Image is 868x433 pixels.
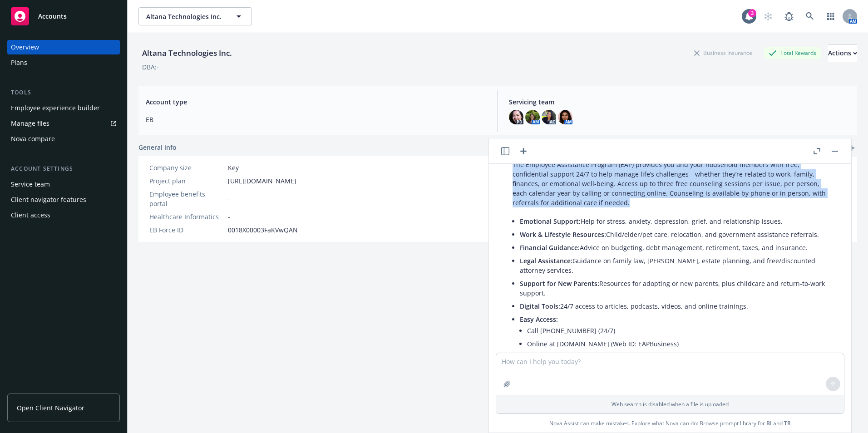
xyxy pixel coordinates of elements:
p: Web search is disabled when a file is uploaded [502,400,838,408]
span: - [228,212,230,221]
div: Total Rewards [764,47,821,59]
div: Client access [11,208,50,222]
img: photo [525,110,540,124]
span: 0018X00003FaKVwQAN [228,225,298,235]
span: General info [138,143,177,152]
li: Resources for adopting or new parents, plus childcare and return-to-work support. [520,277,828,300]
div: Healthcare Informatics [149,212,224,221]
li: Guidance on family law, [PERSON_NAME], estate planning, and free/discounted attorney services. [520,254,828,277]
li: Advice on budgeting, debt management, retirement, taxes, and insurance. [520,241,828,254]
a: Search [801,7,819,25]
a: TR [784,419,791,427]
div: Service team [11,177,50,192]
li: Help for stress, anxiety, depression, grief, and relationship issues. [520,215,828,228]
a: Start snowing [759,7,777,25]
span: Open Client Navigator [17,403,84,413]
div: Altana Technologies Inc. [138,47,236,59]
div: Company size [149,163,224,172]
a: Nova compare [7,132,120,146]
div: Nova compare [11,132,55,146]
a: Client navigator features [7,192,120,207]
div: Project plan [149,176,224,186]
span: EB [146,115,487,124]
span: Account type [146,97,487,107]
a: [URL][DOMAIN_NAME] [228,176,296,186]
a: Overview [7,40,120,54]
a: Manage files [7,116,120,131]
img: photo [509,110,523,124]
div: DBA: - [142,62,159,72]
span: Digital Tools: [520,302,560,310]
span: Altana Technologies Inc. [146,12,225,21]
span: - [228,194,230,204]
span: Legal Assistance: [520,256,572,265]
div: Account settings [7,164,120,173]
img: photo [542,110,556,124]
div: Manage files [11,116,49,131]
span: Servicing team [509,97,850,107]
button: Altana Technologies Inc. [138,7,252,25]
div: EB Force ID [149,225,224,235]
a: Client access [7,208,120,222]
div: Employee experience builder [11,101,100,115]
a: Service team [7,177,120,192]
div: Overview [11,40,39,54]
li: Call [PHONE_NUMBER] (24/7) [527,324,828,337]
p: The Employee Assistance Program (EAP) provides you and your household members with free, confiden... [513,160,828,207]
span: Work & Lifestyle Resources: [520,230,606,239]
span: Support for New Parents: [520,279,599,288]
span: Financial Guidance: [520,243,580,252]
a: BI [766,419,772,427]
div: Employee benefits portal [149,189,224,208]
a: add [846,143,857,153]
li: 24/7 access to articles, podcasts, videos, and online trainings. [520,300,828,313]
div: Tools [7,88,120,97]
span: Emotional Support: [520,217,581,226]
li: Online at [DOMAIN_NAME] (Web ID: EAPBusiness) [527,337,828,350]
li: Child/elder/pet care, relocation, and government assistance referrals. [520,228,828,241]
span: Key [228,163,239,172]
a: Accounts [7,4,120,29]
a: Switch app [822,7,840,25]
a: Report a Bug [780,7,798,25]
div: 3 [748,9,756,17]
span: Nova Assist can make mistakes. Explore what Nova can do: Browse prompt library for and [493,414,848,433]
span: Easy Access: [520,315,558,324]
div: Client navigator features [11,192,86,207]
div: Business Insurance [690,47,757,59]
li: Use the GuidanceNowSM app [527,350,828,364]
img: photo [558,110,572,124]
span: Accounts [38,13,67,20]
div: Actions [828,44,857,62]
a: Plans [7,55,120,70]
div: Plans [11,55,27,70]
a: Employee experience builder [7,101,120,115]
button: Actions [828,44,857,62]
